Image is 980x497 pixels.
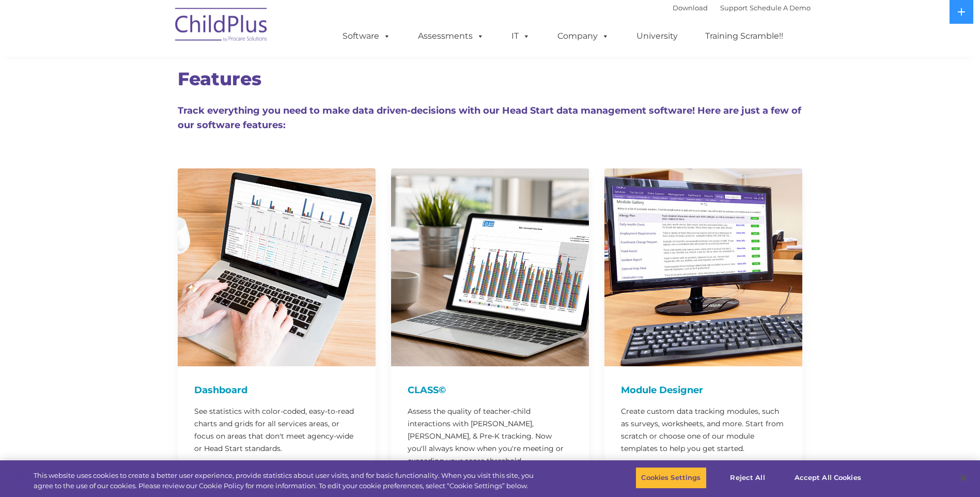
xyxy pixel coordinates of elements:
div: This website uses cookies to create a better user experience, provide statistics about user visit... [34,471,539,491]
a: Training Scramble!! [695,26,794,46]
span: Features [178,68,261,90]
button: Close [952,467,975,489]
img: ChildPlus by Procare Solutions [170,1,273,52]
img: Dash [178,168,376,366]
button: Accept All Cookies [789,467,867,489]
p: Create custom data tracking modules, such as surveys, worksheets, and more. Start from scratch or... [621,405,786,455]
a: Assessments [408,26,494,46]
img: ModuleDesigner750 [604,168,802,366]
a: Download [673,4,708,12]
p: Assess the quality of teacher-child interactions with [PERSON_NAME], [PERSON_NAME], & Pre-K track... [408,405,572,467]
p: See statistics with color-coded, easy-to-read charts and grids for all services areas, or focus o... [194,405,359,455]
a: IT [501,26,540,46]
span: Track everything you need to make data driven-decisions with our Head Start data management softw... [178,105,801,131]
h4: Module Designer [621,383,786,397]
a: Software [332,26,401,46]
button: Reject All [715,467,780,489]
a: Schedule A Demo [750,4,811,12]
a: Support [720,4,748,12]
a: University [626,26,688,46]
font: | [673,4,811,12]
h4: CLASS© [408,383,572,397]
h4: Dashboard [194,383,359,397]
img: CLASS-750 [391,168,589,366]
a: Company [547,26,619,46]
button: Cookies Settings [635,467,706,489]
